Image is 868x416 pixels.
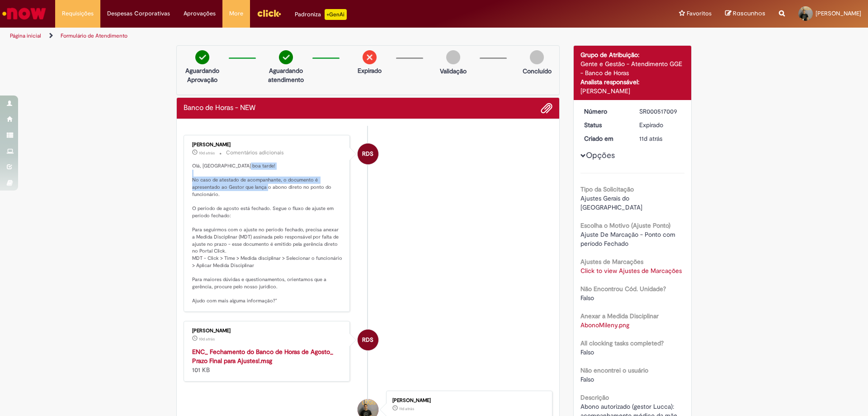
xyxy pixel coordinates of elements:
[362,143,373,165] span: RDS
[192,347,343,374] div: 101 KB
[580,59,685,77] div: Gente e Gestão - Atendimento GGE - Banco de Horas
[580,267,682,275] a: Click to view Ajustes de Marcações
[577,134,633,143] dt: Criado em
[199,150,215,156] span: 10d atrás
[580,393,609,402] b: Descrição
[580,312,659,320] b: Anexar a Medida Disciplinar
[639,134,662,143] time: 19/08/2025 09:36:06
[639,134,662,143] span: 11d atrás
[399,406,414,411] span: 11d atrás
[725,10,765,18] a: Rascunhos
[440,67,467,76] p: Validação
[199,336,215,342] span: 10d atrás
[580,285,666,293] b: Não Encontrou Cód. Unidade?
[358,66,382,75] p: Expirado
[192,348,333,365] a: ENC_ Fechamento do Banco de Horas de Agosto_ Prazo Final para Ajustes!.msg
[363,50,377,64] img: remove.png
[392,398,543,403] div: [PERSON_NAME]
[523,67,552,76] p: Concluído
[639,134,681,143] div: 19/08/2025 09:36:06
[580,230,677,248] span: Ajuste De Marcação - Ponto com período Fechado
[358,143,378,164] div: Raquel De Souza
[577,107,633,116] dt: Número
[580,86,685,96] div: [PERSON_NAME]
[687,9,712,18] span: Favoritos
[226,149,284,157] small: Comentários adicionais
[639,107,681,116] div: SR000517009
[195,50,209,64] img: check-circle-green.png
[362,329,373,351] span: RDS
[580,348,594,356] span: Falso
[446,50,460,64] img: img-circle-grey.png
[295,9,347,20] div: Padroniza
[192,328,343,334] div: [PERSON_NAME]
[192,142,343,148] div: [PERSON_NAME]
[580,339,664,347] b: All clocking tasks completed?
[107,9,170,18] span: Despesas Corporativas
[580,375,594,383] span: Falso
[580,294,594,302] span: Falso
[7,28,572,44] ul: Trilhas de página
[639,120,681,129] div: Expirado
[184,9,216,18] span: Aprovações
[199,150,215,156] time: 19/08/2025 17:28:56
[816,10,861,17] span: [PERSON_NAME]
[580,258,643,266] b: Ajustes de Marcações
[61,32,127,39] a: Formulário de Atendimento
[325,9,347,20] p: +GenAi
[580,50,685,59] div: Grupo de Atribuição:
[541,102,552,114] button: Adicionar anexos
[580,221,670,230] b: Escolha o Motivo (Ajuste Ponto)
[358,330,378,350] div: Raquel De Souza
[10,32,41,39] a: Página inicial
[733,9,765,18] span: Rascunhos
[279,50,293,64] img: check-circle-green.png
[192,163,343,305] p: Olá, [GEOGRAPHIC_DATA] boa tarde! No caso de atestado de acompanhante, o documento é apresentado ...
[62,9,94,18] span: Requisições
[180,66,224,84] p: Aguardando Aprovação
[199,336,215,342] time: 19/08/2025 17:27:08
[257,6,281,20] img: click_logo_yellow_360x200.png
[580,321,629,329] a: Download de AbonoMileny.png
[577,120,633,129] dt: Status
[530,50,544,64] img: img-circle-grey.png
[399,406,414,411] time: 19/08/2025 09:36:01
[229,9,243,18] span: More
[580,194,642,211] span: Ajustes Gerais do [GEOGRAPHIC_DATA]
[184,104,255,112] h2: Banco de Horas - NEW Histórico de tíquete
[1,5,47,23] img: ServiceNow
[580,366,648,374] b: Não encontrei o usuário
[264,66,308,84] p: Aguardando atendimento
[580,185,634,193] b: Tipo da Solicitação
[580,77,685,86] div: Analista responsável:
